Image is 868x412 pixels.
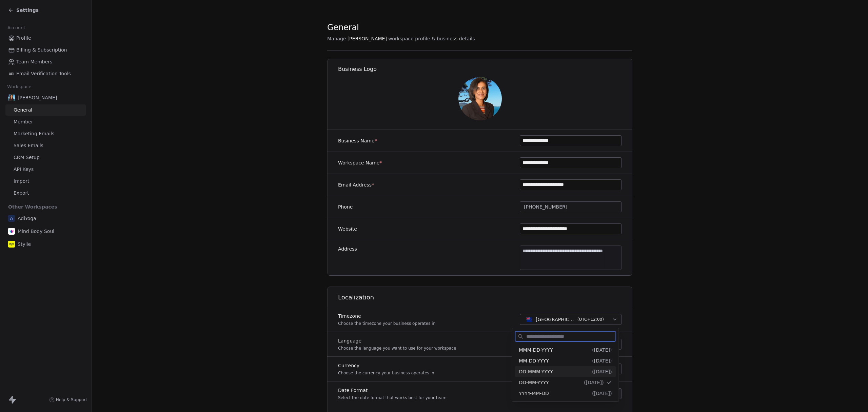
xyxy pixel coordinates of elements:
span: ( [DATE] ) [592,358,612,364]
span: ( [DATE] ) [592,347,612,353]
span: MMM-DD-YYYY [519,347,553,353]
span: DD-MM-YYYY [519,380,549,385]
span: MM-DD-YYYY [519,358,549,364]
span: ( [DATE] ) [592,369,612,374]
span: DD-MMM-YYYY [519,369,553,374]
div: Suggestions [515,345,616,399]
span: ( [DATE] ) [584,380,604,385]
span: YYYY-MM-DD [519,391,549,396]
span: ( [DATE] ) [592,391,612,396]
